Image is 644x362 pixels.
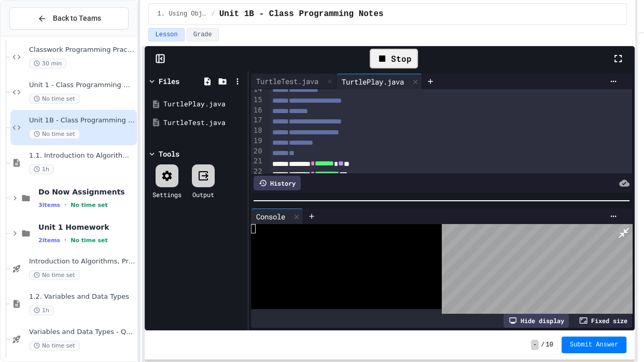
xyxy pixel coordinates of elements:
[163,99,244,109] div: TurtlePlay.java
[29,129,80,139] span: No time set
[29,81,135,90] span: Unit 1 - Class Programming Notes
[251,156,264,166] div: 21
[251,85,264,95] div: 14
[29,151,135,160] span: 1.1. Introduction to Algorithms, Programming, and Compilers
[251,74,337,89] div: TurtleTest.java
[251,208,303,224] div: Console
[562,337,627,353] button: Submit Answer
[38,187,135,197] span: Do Now Assignments
[503,313,569,328] div: Hide display
[29,94,80,104] span: No time set
[53,13,101,24] span: Back to Teams
[251,105,264,116] div: 16
[251,211,290,222] div: Console
[29,293,135,301] span: 1.2. Variables and Data Types
[570,341,619,349] span: Submit Answer
[159,76,179,87] div: Files
[251,146,264,157] div: 20
[192,190,214,199] div: Output
[9,7,129,30] button: Back to Teams
[251,95,264,105] div: 15
[545,341,553,349] span: 10
[29,46,135,54] span: Classwork Programming Practice
[574,313,632,328] div: Fixed size
[38,202,60,208] span: 3 items
[254,176,301,190] div: History
[159,148,179,159] div: Tools
[251,126,264,136] div: 18
[152,190,181,199] div: Settings
[29,257,135,266] span: Introduction to Algorithms, Programming, and Compilers
[71,202,108,208] span: No time set
[251,115,264,126] div: 17
[64,236,66,244] span: •
[64,201,66,209] span: •
[251,136,264,146] div: 19
[29,305,54,315] span: 1h
[541,341,544,349] span: /
[29,164,54,174] span: 1h
[337,76,409,87] div: TurtlePlay.java
[71,237,108,244] span: No time set
[251,166,264,177] div: 22
[219,8,384,20] span: Unit 1B - Class Programming Notes
[29,328,135,337] span: Variables and Data Types - Quiz
[29,116,135,125] span: Unit 1B - Class Programming Notes
[211,10,215,18] span: /
[38,222,135,232] span: Unit 1 Homework
[38,237,60,244] span: 2 items
[29,341,80,351] span: No time set
[187,28,219,41] button: Grade
[251,76,324,87] div: TurtleTest.java
[148,28,184,41] button: Lesson
[531,340,539,350] span: -
[163,118,244,128] div: TurtleTest.java
[29,59,66,68] span: 30 min
[29,270,80,280] span: No time set
[337,74,422,89] div: TurtlePlay.java
[157,10,207,18] span: 1. Using Objects and Methods
[370,49,418,68] div: Stop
